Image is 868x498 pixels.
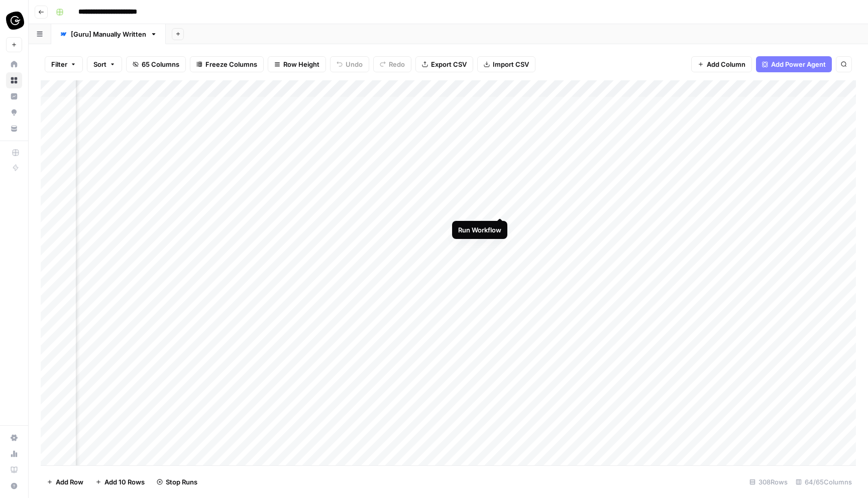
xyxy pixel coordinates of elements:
[56,477,83,487] span: Add Row
[6,72,22,88] a: Browse
[45,56,83,72] button: Filter
[691,56,752,72] button: Add Column
[6,56,22,72] a: Home
[126,56,186,72] button: 65 Columns
[104,477,145,487] span: Add 10 Rows
[792,474,856,490] div: 64/65 Columns
[283,59,319,69] span: Row Height
[93,59,106,69] span: Sort
[6,8,22,33] button: Workspace: Guru
[6,120,22,137] a: Your Data
[415,56,473,72] button: Export CSV
[458,225,501,235] div: Run Workflow
[51,24,166,44] a: [Guru] Manually Written
[745,474,792,490] div: 308 Rows
[205,59,257,69] span: Freeze Columns
[477,56,535,72] button: Import CSV
[6,104,22,120] a: Opportunities
[431,59,467,69] span: Export CSV
[756,56,832,72] button: Add Power Agent
[166,477,197,487] span: Stop Runs
[51,59,67,69] span: Filter
[6,446,22,462] a: Usage
[493,59,529,69] span: Import CSV
[142,59,179,69] span: 65 Columns
[6,88,22,104] a: Insights
[6,462,22,478] a: Learning Hub
[41,474,89,490] button: Add Row
[268,56,326,72] button: Row Height
[87,56,122,72] button: Sort
[373,56,411,72] button: Redo
[71,29,146,39] div: [Guru] Manually Written
[707,59,745,69] span: Add Column
[771,59,826,69] span: Add Power Agent
[346,59,363,69] span: Undo
[330,56,369,72] button: Undo
[6,12,24,30] img: Guru Logo
[89,474,151,490] button: Add 10 Rows
[151,474,203,490] button: Stop Runs
[6,478,22,494] button: Help + Support
[190,56,264,72] button: Freeze Columns
[389,59,405,69] span: Redo
[6,430,22,446] a: Settings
